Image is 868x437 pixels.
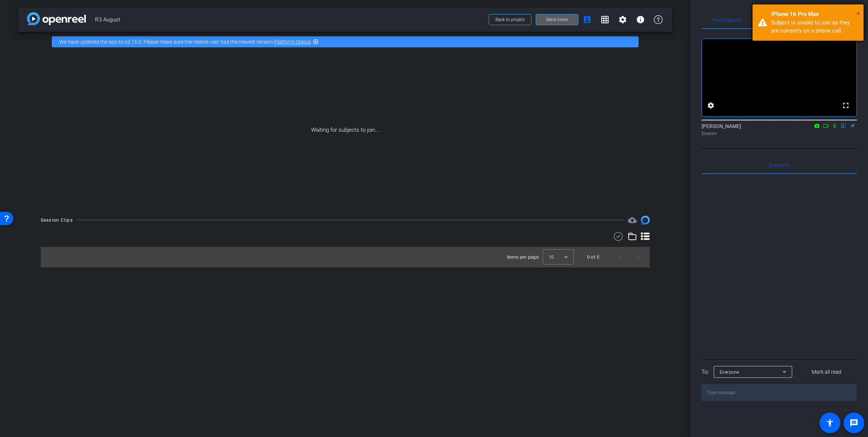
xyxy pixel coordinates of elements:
[583,15,592,24] mat-icon: account_box
[706,101,715,110] mat-icon: settings
[18,52,672,208] div: Waiting for subjects to join...
[841,101,850,110] mat-icon: fullscreen
[856,8,860,19] button: Close
[769,162,790,168] span: Everyone
[812,368,841,376] span: Mark all read
[641,216,650,225] img: Session clips
[702,368,709,376] div: To:
[713,17,741,23] span: Participants
[618,15,627,24] mat-icon: settings
[825,418,834,427] mat-icon: accessibility
[797,365,857,379] button: Mark all read
[507,253,540,261] div: Items per page:
[628,216,637,225] mat-icon: cloud_upload
[702,130,857,137] div: Director
[611,248,629,266] button: Previous page
[41,216,73,224] div: Session Clips
[489,14,531,25] button: Back to project
[839,122,848,129] mat-icon: flip
[95,12,484,27] span: R3 August
[546,17,568,23] span: Send invite
[771,10,858,19] div: iPhone 16 Pro Max
[636,15,645,24] mat-icon: info
[600,15,609,24] mat-icon: grid_on
[274,39,311,45] a: Platform Status
[536,14,578,25] button: Send invite
[52,36,639,47] div: We have updated the app to v2.15.0. Please make sure the mobile user has the newest version.
[313,39,319,45] mat-icon: highlight_off
[702,122,857,137] div: [PERSON_NAME]
[771,19,858,35] div: Subject is unable to join as they are currently on a phone call.
[587,253,599,261] div: 0 of 0
[629,248,647,266] button: Next page
[850,418,858,427] mat-icon: message
[856,9,860,18] span: ×
[720,370,739,375] span: Everyone
[495,17,525,22] span: Back to project
[628,216,637,225] span: Destinations for your clips
[27,12,86,25] img: app-logo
